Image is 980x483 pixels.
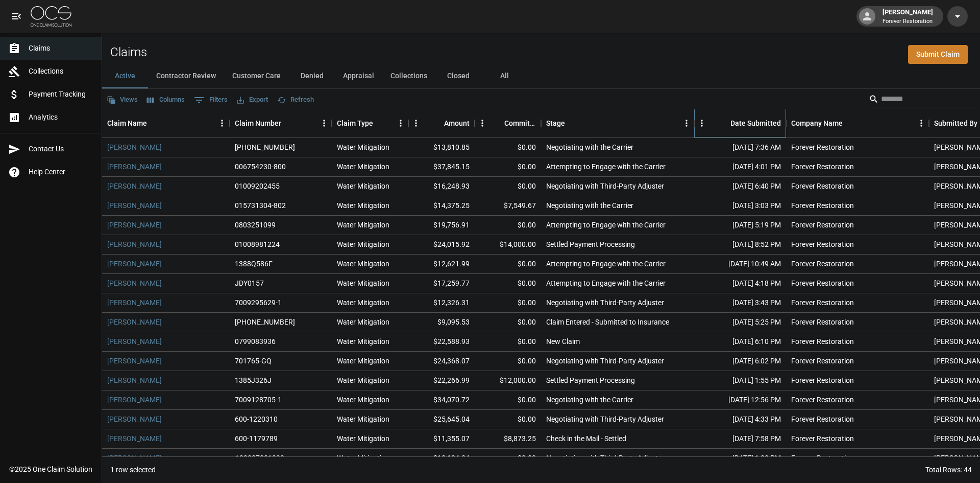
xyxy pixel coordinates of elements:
[235,239,280,249] div: 01008981224
[408,274,475,293] div: $17,259.77
[408,371,475,390] div: $22,266.99
[694,332,786,352] div: [DATE] 6:10 PM
[546,200,633,211] div: Negotiating with the Carrier
[490,116,504,130] button: Sort
[107,375,162,385] a: [PERSON_NAME]
[337,336,389,347] div: Water Mitigation
[144,92,187,108] button: Select columns
[694,274,786,293] div: [DATE] 4:18 PM
[694,216,786,235] div: [DATE] 5:19 PM
[373,116,387,130] button: Sort
[29,66,93,77] span: Collections
[107,317,162,327] a: [PERSON_NAME]
[546,433,626,444] div: Check in the Mail - Settled
[694,313,786,332] div: [DATE] 5:25 PM
[843,116,857,130] button: Sort
[791,181,854,191] div: Forever Restoration
[107,181,162,191] a: [PERSON_NAME]
[679,116,694,131] button: Menu
[337,109,373,137] div: Claim Type
[102,64,980,88] div: dynamic tabs
[934,109,977,137] div: Submitted By
[337,297,389,308] div: Water Mitigation
[541,109,694,137] div: Stage
[337,142,389,152] div: Water Mitigation
[694,116,709,131] button: Menu
[29,112,93,123] span: Analytics
[408,157,475,177] div: $37,845.15
[694,410,786,429] div: [DATE] 4:33 PM
[337,375,389,385] div: Water Mitigation
[694,157,786,177] div: [DATE] 4:01 PM
[224,64,289,88] button: Customer Care
[791,356,854,366] div: Forever Restoration
[408,216,475,235] div: $19,756.91
[332,109,408,137] div: Claim Type
[408,255,475,274] div: $12,621.99
[107,239,162,249] a: [PERSON_NAME]
[481,64,527,88] button: All
[475,332,541,352] div: $0.00
[716,116,730,130] button: Sort
[337,278,389,288] div: Water Mitigation
[29,43,93,54] span: Claims
[337,356,389,366] div: Water Mitigation
[235,395,282,405] div: 7009128705-1
[546,317,669,327] div: Claim Entered - Submitted to Insurance
[191,92,230,108] button: Show filters
[337,317,389,327] div: Water Mitigation
[791,162,854,172] div: Forever Restoration
[234,92,271,108] button: Export
[107,162,162,172] a: [PERSON_NAME]
[337,220,389,230] div: Water Mitigation
[408,293,475,313] div: $12,326.31
[546,336,580,347] div: New Claim
[694,138,786,157] div: [DATE] 7:36 AM
[546,181,664,191] div: Negotiating with Third-Party Adjuster
[107,453,162,463] a: [PERSON_NAME]
[408,332,475,352] div: $22,588.93
[337,453,389,463] div: Water Mitigation
[694,235,786,255] div: [DATE] 8:52 PM
[408,449,475,468] div: $13,104.34
[791,200,854,211] div: Forever Restoration
[107,414,162,424] a: [PERSON_NAME]
[235,453,284,463] div: A00007031223
[408,313,475,332] div: $9,095.53
[908,45,968,64] a: Submit Claim
[107,278,162,288] a: [PERSON_NAME]
[29,144,93,154] span: Contact Us
[791,297,854,308] div: Forever Restoration
[694,429,786,449] div: [DATE] 7:58 PM
[694,352,786,371] div: [DATE] 6:02 PM
[475,116,490,131] button: Menu
[546,453,664,463] div: Negotiating with Third-Party Adjuster
[337,239,389,249] div: Water Mitigation
[281,116,296,130] button: Sort
[337,200,389,211] div: Water Mitigation
[791,414,854,424] div: Forever Restoration
[275,92,316,108] button: Refresh
[791,109,843,137] div: Company Name
[29,89,93,100] span: Payment Tracking
[878,7,937,26] div: [PERSON_NAME]
[408,352,475,371] div: $24,368.07
[546,259,666,269] div: Attempting to Engage with the Carrier
[475,196,541,216] div: $7,549.67
[337,259,389,269] div: Water Mitigation
[791,278,854,288] div: Forever Restoration
[475,449,541,468] div: $0.00
[791,317,854,327] div: Forever Restoration
[475,293,541,313] div: $0.00
[408,390,475,410] div: $34,070.72
[148,64,224,88] button: Contractor Review
[110,45,147,60] h2: Claims
[694,196,786,216] div: [DATE] 3:03 PM
[475,109,541,137] div: Committed Amount
[546,375,635,385] div: Settled Payment Processing
[337,162,389,172] div: Water Mitigation
[694,371,786,390] div: [DATE] 1:55 PM
[107,109,147,137] div: Claim Name
[791,453,854,463] div: Forever Restoration
[475,216,541,235] div: $0.00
